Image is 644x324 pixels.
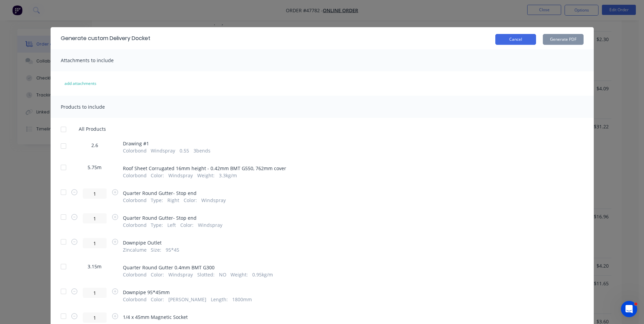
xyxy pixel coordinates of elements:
iframe: Intercom live chat [621,301,637,317]
span: 0.55 [180,147,189,154]
span: Color : [151,271,164,278]
span: Quarter Round Gutter 0.4mm BMT G300 [123,264,273,271]
span: Windspray [201,197,226,204]
span: All Products [79,125,110,132]
span: Color : [151,296,164,303]
span: Downpipe Outlet [123,239,180,246]
span: Windspray [168,271,193,278]
span: Right [167,197,179,204]
span: NO [219,271,226,278]
span: Products to include [61,104,105,110]
span: Slotted : [197,271,215,278]
span: 2.6 [91,142,98,149]
span: 3.15m [84,263,106,270]
span: Length : [211,296,228,303]
button: Generate PDF [543,34,584,45]
span: Drawing # 1 [123,140,210,147]
span: Weight : [197,172,215,179]
span: Windspray [151,147,175,154]
span: Quarter Round Gutter- Stop end [123,214,222,221]
span: Colorbond [123,197,147,204]
span: 1800mm [232,296,252,303]
span: Attachments to include [61,57,114,64]
span: Colorbond [123,271,147,278]
span: 1/4 x 45mm Magnetic Socket [123,313,188,321]
span: Type : [151,221,163,229]
span: Colorbond [123,147,147,154]
span: Windspray [198,221,222,229]
button: add attachments [57,78,104,89]
span: Windspray [168,172,193,179]
span: Colorbond [123,172,147,179]
span: Colorbond [123,221,147,229]
span: Roof Sheet Corrugated 16mm height - 0.42mm BMT G550, 762mm cover [123,165,286,172]
span: 95*45 [166,246,179,253]
span: Colorbond [123,296,147,303]
span: Color : [184,197,197,204]
span: Size : [151,246,161,253]
span: 5.75m [84,164,106,171]
span: 3.3kg/m [219,172,237,179]
button: Cancel [495,34,536,45]
span: Type : [151,197,163,204]
span: Color : [151,172,164,179]
span: Zincalume [123,246,147,253]
span: [PERSON_NAME] [168,296,206,303]
div: Generate custom Delivery Docket [61,34,150,42]
span: Left [167,221,176,229]
span: Color : [180,221,194,229]
span: Weight : [231,271,248,278]
span: Quarter Round Gutter- Stop end [123,190,226,197]
span: 3 bends [194,147,210,154]
span: Downpipe 95*45mm [123,289,252,296]
span: 0.95kg/m [252,271,273,278]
